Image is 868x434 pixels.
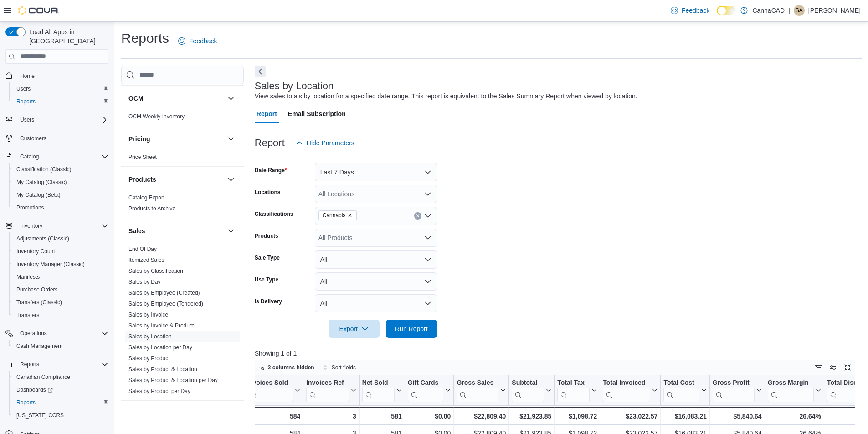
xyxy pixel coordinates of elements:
[13,83,108,94] span: Users
[128,226,145,235] h3: Sales
[128,289,200,296] span: Sales by Employee (Created)
[255,276,278,283] label: Use Type
[796,5,803,16] span: SA
[13,246,108,257] span: Inventory Count
[128,344,192,351] a: Sales by Location per Day
[306,411,356,422] div: 3
[128,205,175,212] a: Products to Archive
[128,388,190,394] a: Sales by Product per Day
[557,378,590,387] div: Total Tax
[767,411,821,422] div: 26.64%
[13,284,108,295] span: Purchase Orders
[16,260,85,268] span: Inventory Manager (Classic)
[13,310,108,321] span: Transfers
[20,330,47,337] span: Operations
[20,153,39,160] span: Catalog
[318,210,357,220] span: Cannabis
[16,328,108,339] span: Operations
[128,366,197,373] a: Sales by Product & Location
[603,378,650,387] div: Total Invoiced
[128,194,164,201] a: Catalog Export
[128,355,170,362] a: Sales by Product
[13,164,108,175] span: Classification (Classic)
[362,378,394,387] div: Net Sold
[9,189,112,201] button: My Catalog (Beta)
[794,5,805,16] div: Sam A.
[255,254,280,261] label: Sale Type
[323,211,346,220] span: Cannabis
[128,175,224,184] button: Products
[16,220,108,231] span: Inventory
[752,5,785,16] p: CannaCAD
[332,364,356,371] span: Sort fields
[13,271,108,282] span: Manifests
[2,113,112,126] button: Users
[226,93,236,104] button: OCM
[13,259,88,270] a: Inventory Manager (Classic)
[813,362,824,373] button: Keyboard shortcuts
[386,320,437,338] button: Run Report
[512,378,544,402] div: Subtotal
[808,5,861,16] p: [PERSON_NAME]
[13,271,43,282] a: Manifests
[16,342,62,350] span: Cash Management
[9,245,112,258] button: Inventory Count
[16,98,36,105] span: Reports
[13,177,71,188] a: My Catalog (Classic)
[2,69,112,82] button: Home
[16,70,108,82] span: Home
[128,267,183,275] span: Sales by Classification
[16,328,51,339] button: Operations
[13,341,108,352] span: Cash Management
[128,113,185,120] span: OCM Weekly Inventory
[16,248,55,255] span: Inventory Count
[13,372,108,383] span: Canadian Compliance
[13,177,108,188] span: My Catalog (Classic)
[407,378,443,387] div: Gift Cards
[9,163,112,176] button: Classification (Classic)
[603,378,650,402] div: Total Invoiced
[315,163,437,181] button: Last 7 Days
[121,111,244,126] div: OCM
[128,134,224,143] button: Pricing
[16,359,108,370] span: Reports
[13,246,59,257] a: Inventory Count
[255,138,285,148] h3: Report
[315,250,437,269] button: All
[255,349,862,358] p: Showing 1 of 1
[557,411,597,422] div: $1,098.72
[16,179,67,186] span: My Catalog (Classic)
[255,362,318,373] button: 2 columns hidden
[128,113,185,120] a: OCM Weekly Inventory
[16,133,108,144] span: Customers
[663,411,706,422] div: $16,083.21
[9,258,112,271] button: Inventory Manager (Classic)
[13,341,66,352] a: Cash Management
[16,85,31,92] span: Users
[9,176,112,189] button: My Catalog (Classic)
[663,378,699,402] div: Total Cost
[288,105,346,123] span: Email Subscription
[9,296,112,309] button: Transfers (Classic)
[128,300,203,307] span: Sales by Employee (Tendered)
[255,210,293,218] label: Classifications
[329,320,380,338] button: Export
[128,134,150,143] h3: Pricing
[557,378,590,402] div: Total Tax
[13,297,108,308] span: Transfers (Classic)
[128,278,161,286] span: Sales by Day
[334,320,374,338] span: Export
[717,6,736,15] input: Dark Mode
[13,189,108,200] span: My Catalog (Beta)
[16,373,70,381] span: Canadian Compliance
[128,311,168,318] span: Sales by Invoice
[16,133,50,144] a: Customers
[16,399,36,406] span: Reports
[9,409,112,422] button: [US_STATE] CCRS
[26,27,108,46] span: Load All Apps in [GEOGRAPHIC_DATA]
[362,411,401,422] div: 581
[128,175,156,184] h3: Products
